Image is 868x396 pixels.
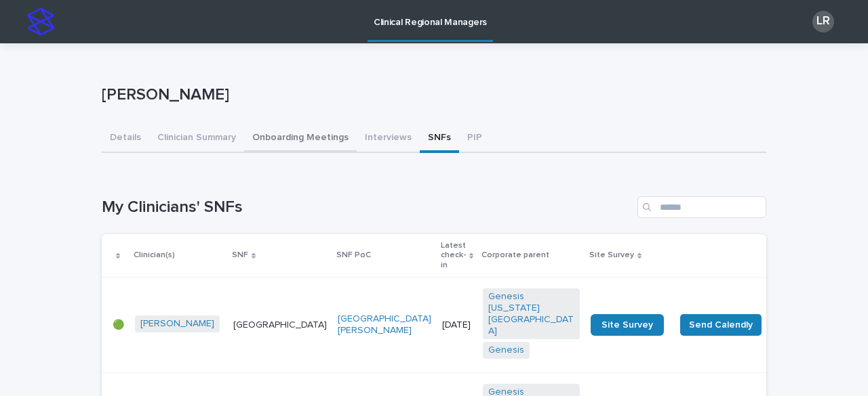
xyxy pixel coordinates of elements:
[149,125,244,153] button: Clinician Summary
[134,248,175,263] p: Clinician(s)
[442,320,472,331] p: [DATE]
[140,318,214,330] a: [PERSON_NAME]
[459,125,490,153] button: PIP
[113,320,124,331] p: 🟢
[689,318,753,332] span: Send Calendly
[589,248,634,263] p: Site Survey
[680,314,762,336] button: Send Calendly
[357,125,420,153] button: Interviews
[420,125,459,153] button: SNFs
[481,248,549,263] p: Corporate parent
[637,196,766,218] input: Search
[812,11,834,32] div: LR
[27,8,54,35] img: stacker-logo-s-only.png
[233,320,327,331] p: [GEOGRAPHIC_DATA]
[338,313,431,336] a: [GEOGRAPHIC_DATA][PERSON_NAME]
[441,238,466,273] p: Latest check-in
[591,314,664,336] a: Site Survey
[102,278,863,373] tr: 🟢[PERSON_NAME] [GEOGRAPHIC_DATA][GEOGRAPHIC_DATA][PERSON_NAME] [DATE]Genesis [US_STATE][GEOGRAPHI...
[488,345,524,356] a: Genesis
[601,320,653,330] span: Site Survey
[102,85,761,105] p: [PERSON_NAME]
[102,198,632,217] h1: My Clinicians' SNFs
[102,125,149,153] button: Details
[232,248,248,263] p: SNF
[488,291,574,336] a: Genesis [US_STATE][GEOGRAPHIC_DATA]
[336,248,371,263] p: SNF PoC
[244,125,357,153] button: Onboarding Meetings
